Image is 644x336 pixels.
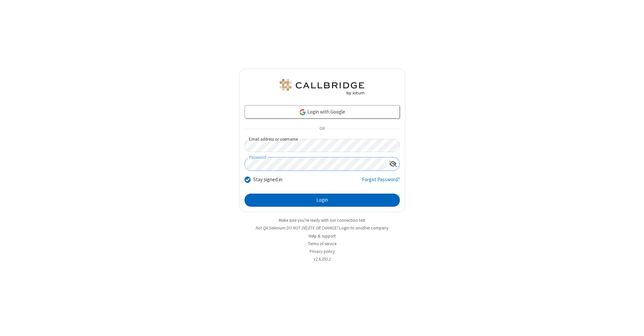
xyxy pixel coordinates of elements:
[386,157,399,170] div: Show password
[239,256,405,262] li: v2.6.350.2
[308,241,336,247] a: Terms of service
[317,124,327,134] span: OR
[310,249,335,254] a: Privacy policy
[299,109,306,116] img: google-icon.png
[362,176,400,189] a: Forgot Password?
[309,233,336,239] a: Help & support
[253,176,282,184] label: Stay signed in
[245,157,386,171] input: Password
[339,225,388,231] button: Login to another company
[245,139,400,152] input: Email address or username
[279,217,365,223] a: Make sure you're ready with our connection test
[245,105,400,119] a: Login with Google
[245,194,400,207] button: Login
[239,225,405,231] li: Not QA Selenium DO NOT DELETE OR CHANGE?
[278,79,366,95] img: QA Selenium DO NOT DELETE OR CHANGE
